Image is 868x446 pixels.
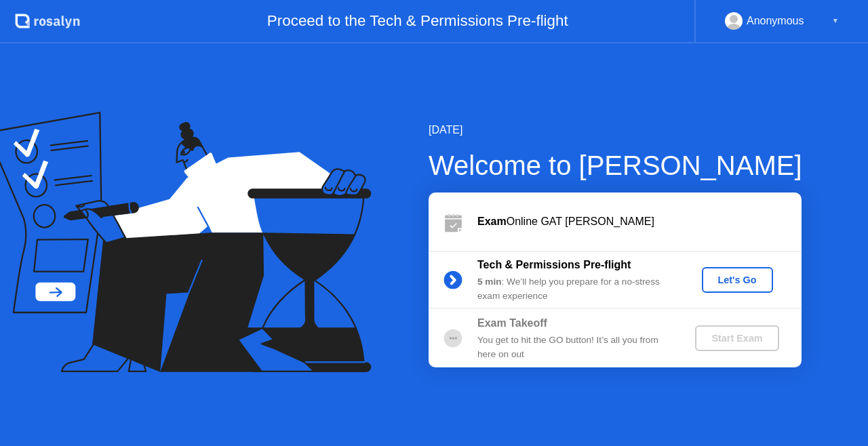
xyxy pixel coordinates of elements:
div: Let's Go [707,275,768,285]
div: Anonymous [747,12,804,30]
b: Exam [477,216,507,227]
button: Start Exam [695,325,778,351]
div: Welcome to [PERSON_NAME] [429,145,802,186]
b: 5 min [477,277,502,287]
button: Let's Go [702,267,773,293]
div: : We’ll help you prepare for a no-stress exam experience [477,275,673,303]
div: Start Exam [701,333,773,344]
b: Exam Takeoff [477,317,547,329]
div: You get to hit the GO button! It’s all you from here on out [477,333,673,361]
div: ▼ [832,12,839,30]
div: Online GAT [PERSON_NAME] [477,214,802,230]
div: [DATE] [429,122,802,138]
b: Tech & Permissions Pre-flight [477,259,631,270]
